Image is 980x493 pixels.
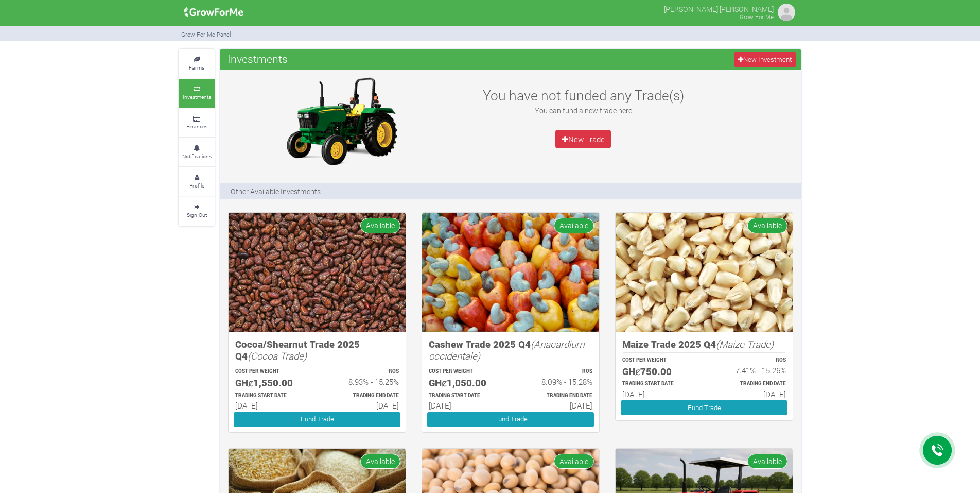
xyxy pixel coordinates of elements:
[747,454,787,469] span: Available
[471,105,695,116] p: You can fund a new trade here
[555,130,611,148] a: New Trade
[747,218,787,233] span: Available
[429,338,592,362] h5: Cashew Trade 2025 Q4
[622,389,695,399] h6: [DATE]
[248,349,307,362] i: (Cocoa Trade)
[181,30,231,38] small: Grow For Me Panel
[429,401,501,410] h6: [DATE]
[621,400,787,415] a: Fund Trade
[225,48,290,69] span: Investments
[235,401,308,410] h6: [DATE]
[664,2,774,14] p: [PERSON_NAME] [PERSON_NAME]
[182,152,212,160] small: Notifications
[183,93,211,100] small: Investments
[326,368,399,376] p: ROS
[186,123,207,130] small: Finances
[179,79,215,107] a: Investments
[422,213,599,332] img: growforme image
[520,368,592,376] p: ROS
[235,392,308,400] p: Estimated Trading Start Date
[179,167,215,196] a: Profile
[520,401,592,410] h6: [DATE]
[429,337,585,362] i: (Anacardium occidentale)
[235,368,308,376] p: COST PER WEIGHT
[429,377,501,389] h5: GHȼ1,050.00
[616,213,793,332] img: growforme image
[622,380,695,388] p: Estimated Trading Start Date
[776,2,797,23] img: growforme image
[520,377,592,386] h6: 8.09% - 15.28%
[622,338,786,350] h5: Maize Trade 2025 Q4
[429,368,501,376] p: COST PER WEIGHT
[713,366,786,375] h6: 7.41% - 15.26%
[235,338,399,362] h5: Cocoa/Shearnut Trade 2025 Q4
[187,211,207,218] small: Sign Out
[326,392,399,400] p: Estimated Trading End Date
[229,213,406,332] img: growforme image
[231,186,321,197] p: Other Available Investments
[326,377,399,386] h6: 8.93% - 15.25%
[360,454,400,469] span: Available
[622,366,695,378] h5: GHȼ750.00
[234,412,400,427] a: Fund Trade
[179,138,215,166] a: Notifications
[360,218,400,233] span: Available
[554,454,594,469] span: Available
[622,356,695,364] p: COST PER WEIGHT
[471,87,695,104] h3: You have not funded any Trade(s)
[716,337,774,350] i: (Maize Trade)
[179,197,215,225] a: Sign Out
[713,389,786,399] h6: [DATE]
[429,392,501,400] p: Estimated Trading Start Date
[277,75,406,167] img: growforme image
[235,377,308,389] h5: GHȼ1,550.00
[179,49,215,78] a: Farms
[713,380,786,388] p: Estimated Trading End Date
[326,401,399,410] h6: [DATE]
[427,412,594,427] a: Fund Trade
[189,64,204,71] small: Farms
[520,392,592,400] p: Estimated Trading End Date
[181,2,247,23] img: growforme image
[740,13,774,21] small: Grow For Me
[734,52,796,67] a: New Investment
[189,182,204,189] small: Profile
[713,356,786,364] p: ROS
[179,109,215,137] a: Finances
[554,218,594,233] span: Available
